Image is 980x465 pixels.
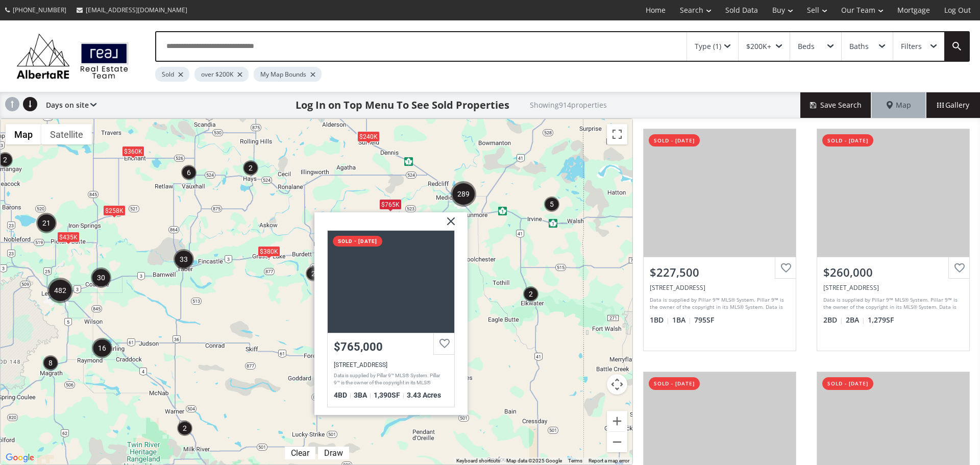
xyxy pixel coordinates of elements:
span: 4 BD [334,390,351,399]
div: sold - [DATE] [333,235,382,246]
div: 2 [243,160,258,176]
div: Baths [849,43,869,50]
div: Beds [798,43,815,50]
div: Data is supplied by Pillar 9™ MLS® System. Pillar 9™ is the owner of the copyright in its MLS® Sy... [334,372,446,387]
div: Sold [155,67,189,82]
div: 482 [47,278,73,303]
a: Terms [568,458,582,463]
div: Filters [901,43,922,50]
a: sold - [DATE]$765,000[STREET_ADDRESS]Data is supplied by Pillar 9™ MLS® System. Pillar 9™ is the ... [327,230,455,407]
div: Clear [288,448,312,458]
div: 289 [451,181,476,207]
div: 33 [174,249,194,270]
span: [EMAIL_ADDRESS][DOMAIN_NAME] [86,6,187,14]
a: Open this area in Google Maps (opens a new window) [3,451,37,464]
div: Click to clear. [285,448,315,458]
div: $765,000 [334,340,448,353]
span: 3.43 Acres [407,390,441,399]
span: 2 BD [823,315,843,325]
span: 1,390 SF [374,390,404,399]
div: Gallery [926,92,980,118]
button: Show satellite imagery [41,124,92,144]
div: 1182 Southview Drive SE #216, Medicine Hat, AB T1B4L2 [650,283,790,292]
div: 21 [36,213,57,233]
h1: Log In on Top Menu To See Sold Properties [296,98,509,112]
span: 2 BA [846,315,865,325]
div: Type (1) [695,43,721,50]
div: 8 [43,355,58,371]
span: Map [887,100,911,110]
span: [PHONE_NUMBER] [13,6,66,14]
div: $240K [357,131,380,142]
button: Toggle fullscreen view [607,124,627,144]
span: 1,279 SF [868,315,894,325]
div: $435K [57,231,80,242]
div: 30 [91,267,111,288]
div: $227,500 [650,264,790,280]
a: sold - [DATE]$260,000[STREET_ADDRESS]Data is supplied by Pillar 9™ MLS® System. Pillar 9™ is the ... [806,118,980,361]
div: Draw [322,448,346,458]
div: 2 [523,286,538,302]
img: Logo [11,31,134,82]
button: Zoom in [607,411,627,431]
span: 3 BA [354,390,371,399]
img: x.svg [434,212,460,237]
span: 795 SF [694,315,714,325]
a: [EMAIL_ADDRESS][DOMAIN_NAME] [71,1,192,19]
div: 121069 Range Road 83C, Rural Forty Mile No. 8, AB T0K 0K0 [328,230,454,332]
div: 121069 Range Road 83C, Rural Forty Mile No. 8, AB T0K 0K0 [334,361,448,368]
div: 2 [177,421,192,436]
a: sold - [DATE]$227,500[STREET_ADDRESS]Data is supplied by Pillar 9™ MLS® System. Pillar 9™ is the ... [633,118,806,361]
div: $360K [122,146,144,157]
img: Google [3,451,37,464]
div: $765K [379,199,402,209]
span: Map data ©2025 Google [506,458,562,463]
div: $380K [258,246,280,256]
div: Data is supplied by Pillar 9™ MLS® System. Pillar 9™ is the owner of the copyright in its MLS® Sy... [650,296,787,311]
div: 16 [92,338,112,358]
div: $258K [103,205,126,216]
div: Click to draw. [318,448,349,458]
h2: Showing 914 properties [530,101,607,109]
div: Data is supplied by Pillar 9™ MLS® System. Pillar 9™ is the owner of the copyright in its MLS® Sy... [823,296,961,311]
div: Map [872,92,926,118]
div: $200K+ [746,43,771,50]
button: Save Search [800,92,872,118]
div: over $200K [194,67,249,82]
span: Gallery [937,100,969,110]
button: Zoom out [607,432,627,452]
div: Days on site [41,92,96,118]
a: Report a map error [589,458,629,463]
div: My Map Bounds [254,67,322,82]
div: 5 [544,197,559,212]
button: Show street map [6,124,41,144]
button: Map camera controls [607,374,627,395]
div: $260,000 [823,264,963,280]
span: 1 BA [672,315,692,325]
div: 6 [181,165,197,180]
div: 2 [306,266,321,281]
span: 1 BD [650,315,670,325]
div: 23 Chilcotin Lane West #232, Lethbridge, AB T1K 7S2 [823,283,963,292]
button: Keyboard shortcuts [456,457,500,464]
